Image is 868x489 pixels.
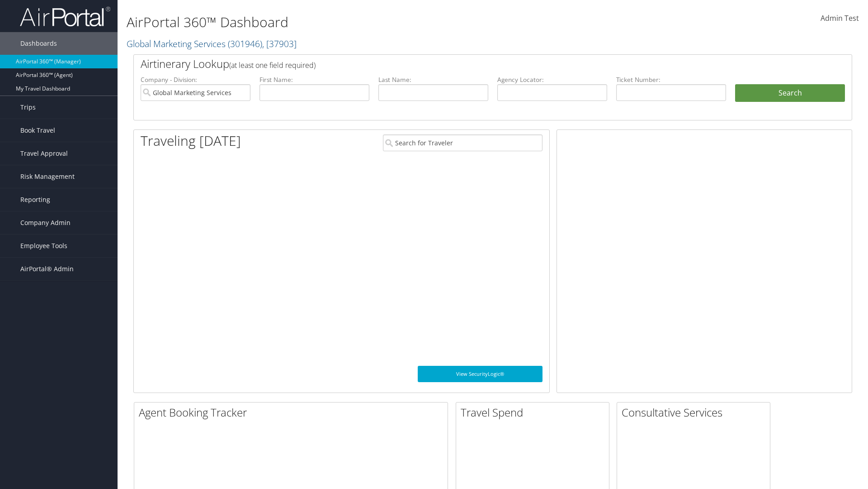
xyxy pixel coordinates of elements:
[259,75,369,84] label: First Name:
[20,165,75,188] span: Risk Management
[20,96,36,119] span: Trips
[20,211,71,234] span: Company Admin
[20,235,67,257] span: Employee Tools
[735,84,845,102] button: Search
[383,134,542,151] input: Search for Traveler
[20,6,110,27] img: airportal-logo.png
[418,366,542,382] a: View SecurityLogic®
[141,131,241,150] h1: Traveling [DATE]
[141,75,250,84] label: Company - Division:
[20,32,57,55] span: Dashboards
[139,405,448,420] h2: Agent Booking Tracker
[20,119,55,142] span: Book Travel
[20,142,68,165] span: Travel Approval
[229,60,316,70] span: (at least one field required)
[262,38,297,50] span: , [ 37903 ]
[622,405,770,420] h2: Consultative Services
[127,13,615,32] h1: AirPortal 360™ Dashboard
[821,13,859,23] span: Admin Test
[461,405,609,420] h2: Travel Spend
[497,75,607,84] label: Agency Locator:
[616,75,726,84] label: Ticket Number:
[20,188,50,211] span: Reporting
[228,38,262,50] span: ( 301946 )
[141,56,785,72] h2: Airtinerary Lookup
[20,258,74,280] span: AirPortal® Admin
[127,38,297,50] a: Global Marketing Services
[378,75,488,84] label: Last Name:
[821,5,859,33] a: Admin Test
